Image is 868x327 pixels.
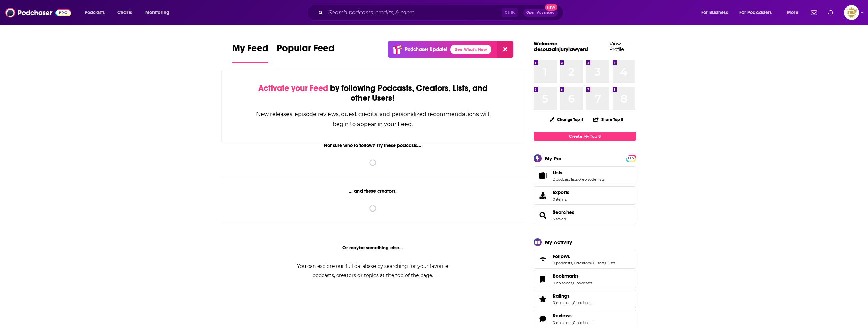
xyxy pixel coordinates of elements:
a: 2 podcast lists [553,177,578,182]
a: Bookmarks [536,274,550,284]
a: Bookmarks [553,273,592,279]
span: Podcasts [85,8,105,17]
span: Exports [553,189,569,195]
a: Popular Feed [277,42,335,63]
div: ... and these creators. [221,188,525,194]
button: Share Top 8 [593,113,624,126]
span: Charts [117,8,132,17]
span: PRO [627,156,635,161]
a: Charts [113,7,136,18]
a: 0 podcasts [573,300,592,305]
span: For Business [701,8,728,17]
a: Lists [553,169,604,176]
a: My Feed [232,42,268,63]
button: open menu [782,7,807,18]
a: 0 episodes [553,281,572,285]
div: Search podcasts, credits, & more... [313,5,570,21]
span: , [604,261,605,265]
input: Search podcasts, credits, & more... [326,7,502,18]
a: Create My Top 8 [534,132,636,141]
a: Ratings [553,293,592,299]
a: Welcome desouzainjurylawyers! [534,40,589,52]
span: Logged in as desouzainjurylawyers [844,5,859,20]
span: My Feed [232,42,268,58]
span: , [572,320,573,325]
span: Bookmarks [534,270,636,288]
span: Ratings [534,290,636,308]
a: Searches [553,209,574,215]
a: Follows [536,255,550,264]
span: For Podcasters [739,8,772,17]
button: open menu [696,7,737,18]
a: Lists [536,171,550,180]
a: Exports [534,186,636,205]
span: Ctrl K [502,8,518,17]
div: Or maybe something else... [221,245,525,251]
button: open menu [735,7,782,18]
a: Show notifications dropdown [825,7,836,18]
a: Searches [536,210,550,220]
span: Follows [553,253,570,259]
div: My Activity [545,239,572,245]
div: You can explore our full database by searching for your favorite podcasts, creators or topics at ... [289,262,457,280]
a: 3 saved [553,217,566,221]
a: Reviews [553,313,592,319]
span: Bookmarks [553,273,579,279]
span: Lists [553,169,562,176]
p: Podchaser Update! [405,46,447,52]
a: 0 episodes [553,320,572,325]
span: Lists [534,166,636,185]
a: Show notifications dropdown [808,7,820,18]
span: , [591,261,591,265]
a: 0 users [591,261,604,265]
div: New releases, episode reviews, guest credits, and personalized recommendations will begin to appe... [256,109,490,129]
a: 0 podcasts [573,281,592,285]
span: Activate your Feed [258,83,328,93]
a: Reviews [536,314,550,324]
a: PRO [627,155,635,161]
a: See What's New [450,45,491,54]
a: 0 lists [605,261,615,265]
span: , [572,300,573,305]
div: by following Podcasts, Creators, Lists, and other Users! [256,83,490,103]
a: 0 podcasts [573,320,592,325]
a: 0 podcasts [553,261,572,265]
button: open menu [80,7,114,18]
span: More [787,8,798,17]
span: Follows [534,250,636,269]
a: View Profile [609,40,624,52]
span: Searches [534,206,636,224]
img: User Profile [844,5,859,20]
div: My Pro [545,155,562,162]
span: 0 items [553,197,569,202]
span: , [572,261,573,265]
span: Exports [536,191,550,200]
a: Follows [553,253,615,259]
div: Not sure who to follow? Try these podcasts... [221,142,525,148]
img: Podchaser - Follow, Share and Rate Podcasts [5,6,71,19]
button: Open AdvancedNew [523,9,558,17]
span: , [578,177,578,182]
a: 0 episodes [553,300,572,305]
a: 0 creators [573,261,591,265]
a: Ratings [536,294,550,304]
button: open menu [141,7,178,18]
span: New [545,4,557,11]
span: Monitoring [145,8,170,17]
span: Ratings [553,293,570,299]
a: 0 episode lists [578,177,604,182]
button: Show profile menu [844,5,859,20]
span: Reviews [553,313,572,319]
button: Change Top 8 [546,115,588,124]
span: , [572,281,573,285]
span: Popular Feed [277,42,335,58]
span: Open Advanced [526,11,555,14]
